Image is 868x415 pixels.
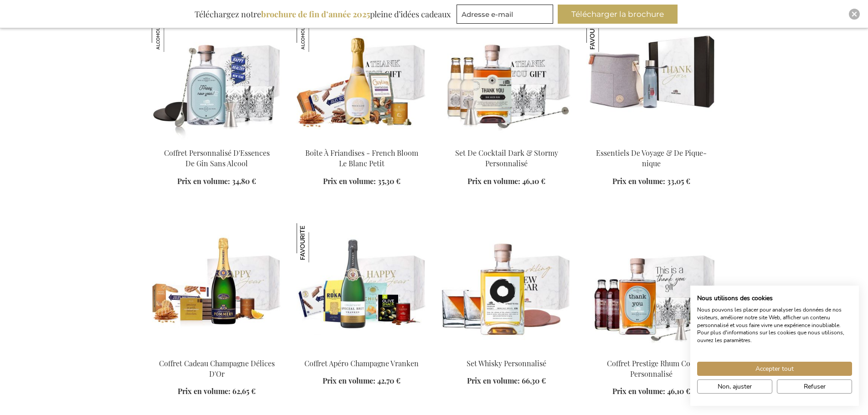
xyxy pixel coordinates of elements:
img: Personalised Rum Cola Prestige Set [586,223,717,351]
a: Vranken Champagne Apéro Party Box Coffret Apéro Champagne Vranken [297,347,427,356]
span: Refuser [804,382,826,391]
button: Ajustez les préférences de cookie [697,379,772,394]
a: Set De Cocktail Dark & Stormy Personnalisé [455,148,558,168]
span: Prix en volume: [467,176,520,186]
span: 42,70 € [377,376,401,385]
span: Non, ajuster [718,382,752,391]
img: Personalised Non-Alcholic Gin Essenstials Set [152,13,282,140]
p: Nous pouvons les placer pour analyser les données de nos visiteurs, améliorer notre site Web, aff... [697,306,852,344]
span: Prix en volume: [467,376,520,385]
a: Personalised Rum Cola Prestige Set [586,347,717,356]
span: Accepter tout [755,364,794,374]
img: Boîte À Friandises - French Bloom Le Blanc Petit [297,13,336,52]
a: Coffret Cadeau Champagne Délices D'Or [159,359,275,379]
span: Prix en volume: [612,386,665,396]
button: Accepter tous les cookies [697,362,852,376]
a: Coffret Cadeau Champagne Délices D'Or [152,347,282,356]
a: Prix en volume: 66,30 € [467,376,546,386]
div: Close [849,9,860,20]
a: Sweet Treats Box - French Bloom Le Blanc Small Boîte À Friandises - French Bloom Le Blanc Petit [297,137,427,145]
img: Coffret Apéro Champagne Vranken [297,223,336,262]
span: Prix en volume: [177,176,230,186]
img: Coffret Personnalisé D'Essences De Gin Sans Alcool [152,13,191,52]
span: Prix en volume: [612,176,665,186]
span: 34,80 € [232,176,256,186]
a: Essentiels De Voyage & De Pique-nique [596,148,707,168]
a: Prix en volume: 46,10 € [467,176,545,187]
a: Personalised Non-Alcholic Gin Essenstials Set Coffret Personnalisé D'Essences De Gin Sans Alcool [152,137,282,145]
img: Personalised Whisky Set [442,223,572,351]
span: 46,10 € [667,386,690,396]
a: Prix en volume: 35,30 € [323,176,401,187]
span: 35,30 € [378,176,401,186]
input: Adresse e-mail [457,5,553,24]
a: Prix en volume: 46,10 € [612,386,690,397]
img: Essentiels De Voyage & De Pique-nique [586,13,626,52]
a: Prix en volume: 34,80 € [177,176,256,187]
span: 33,05 € [667,176,690,186]
span: 66,30 € [522,376,546,385]
span: Prix en volume: [323,176,376,186]
img: Close [852,11,857,17]
a: Prix en volume: 62,65 € [178,386,256,397]
span: Prix en volume: [323,376,375,385]
a: Prix en volume: 33,05 € [612,176,690,187]
a: Prix en volume: 42,70 € [323,376,401,386]
button: Refuser tous les cookies [777,379,852,394]
img: Personalised Dark & Stormy Cocktail Set [442,13,572,140]
b: brochure de fin d’année 2025 [261,9,370,20]
h2: Nous utilisons des cookies [697,294,852,302]
img: Vranken Champagne Apéro Party Box [297,223,427,351]
img: Sweet Treats Box - French Bloom Le Blanc Small [297,13,427,140]
a: Coffret Apéro Champagne Vranken [304,359,419,368]
a: Travel & Picknick Essentials Essentiels De Voyage & De Pique-nique [586,137,717,145]
a: Personalised Whisky Set [442,347,572,356]
a: Set Whisky Personnalisé [467,359,546,368]
div: Téléchargez notre pleine d’idées cadeaux [190,5,455,24]
form: marketing offers and promotions [457,5,556,26]
a: Personalised Dark & Stormy Cocktail Set [442,137,572,145]
span: 46,10 € [522,176,545,186]
img: Coffret Cadeau Champagne Délices D'Or [152,223,282,351]
button: Télécharger la brochure [558,5,678,24]
a: Boîte À Friandises - French Bloom Le Blanc Petit [305,148,418,168]
a: Coffret Personnalisé D'Essences De Gin Sans Alcool [164,148,270,168]
span: Prix en volume: [178,386,231,396]
span: 62,65 € [232,386,256,396]
a: Coffret Prestige Rhum Cola Personnalisé [607,359,696,379]
img: Travel & Picknick Essentials [586,13,717,140]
